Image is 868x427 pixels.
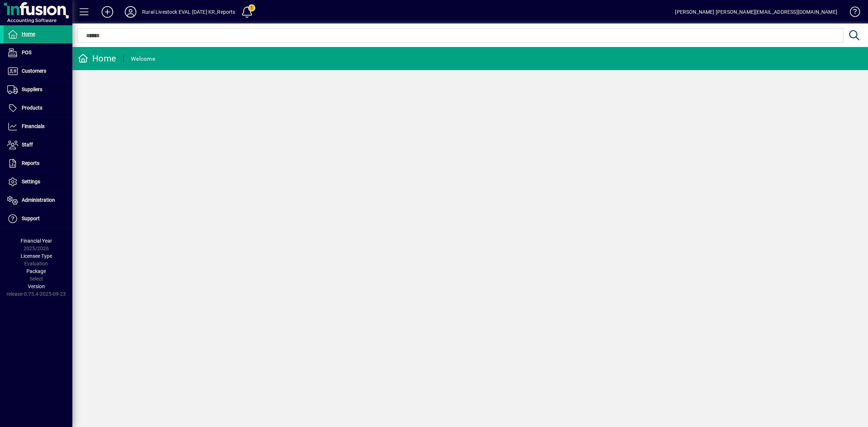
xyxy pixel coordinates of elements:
[22,197,55,203] span: Administration
[4,154,72,172] a: Reports
[675,6,837,18] div: [PERSON_NAME] [PERSON_NAME][EMAIL_ADDRESS][DOMAIN_NAME]
[4,191,72,209] a: Administration
[119,5,142,18] button: Profile
[22,142,33,148] span: Staff
[4,44,72,62] a: POS
[28,283,45,289] span: Version
[22,50,31,55] span: POS
[22,31,35,37] span: Home
[22,215,40,221] span: Support
[4,62,72,80] a: Customers
[131,53,155,65] div: Welcome
[78,53,116,64] div: Home
[22,160,39,166] span: Reports
[4,81,72,99] a: Suppliers
[21,238,52,244] span: Financial Year
[26,268,46,274] span: Package
[4,99,72,117] a: Products
[22,68,46,74] span: Customers
[4,210,72,228] a: Support
[142,6,235,18] div: Rural Livestock EVAL [DATE] KR_Reports
[96,5,119,18] button: Add
[4,173,72,191] a: Settings
[22,179,40,184] span: Settings
[21,253,52,259] span: Licensee Type
[4,136,72,154] a: Staff
[4,118,72,136] a: Financials
[22,105,42,111] span: Products
[22,86,42,92] span: Suppliers
[22,123,44,129] span: Financials
[844,1,859,25] a: Knowledge Base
